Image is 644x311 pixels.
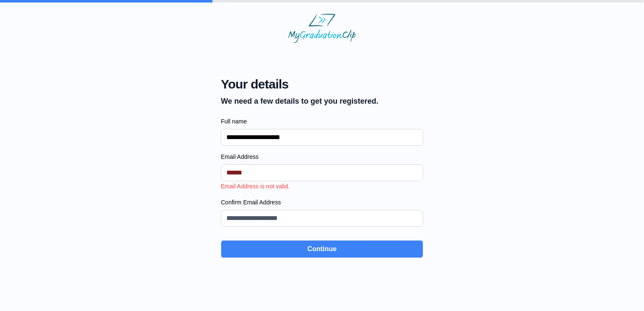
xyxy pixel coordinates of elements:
label: Full name [221,117,423,126]
label: Confirm Email Address [221,198,423,206]
label: Email Address [221,153,423,161]
img: MyGraduationClip [288,13,356,43]
p: We need a few details to get you registered. [221,95,378,107]
span: Your details [221,77,378,92]
span: Email Address is not valid. [221,183,290,190]
button: Continue [221,240,423,258]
